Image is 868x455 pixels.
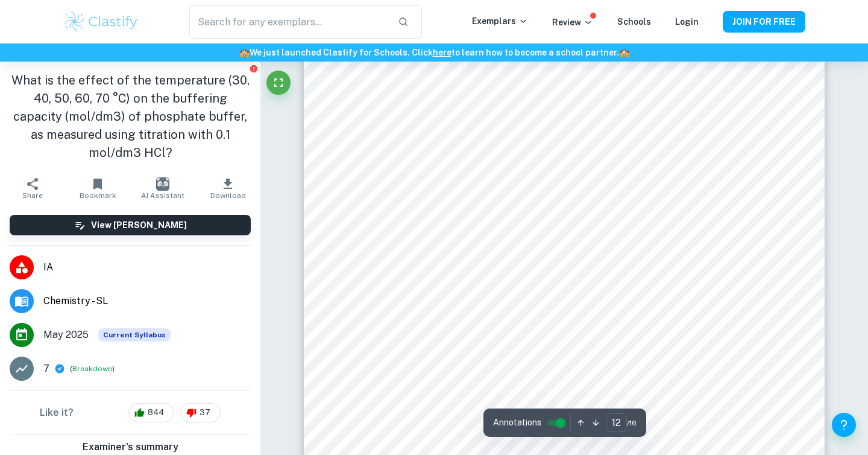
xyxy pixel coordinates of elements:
[472,14,528,28] p: Exemplars
[98,328,171,342] div: This exemplar is based on the current syllabus. Feel free to refer to it for inspiration/ideas wh...
[43,260,251,275] span: IA
[43,294,251,308] span: Chemistry - SL
[723,11,805,33] button: JOIN FOR FREE
[10,71,251,162] h1: What is the effect of the temperature (30, 40, 50, 60, 70 °C) on the buffering capacity (mol/dm3)...
[141,191,184,200] span: AI Assistant
[5,440,256,454] h6: Examiner's summary
[40,406,74,420] h6: Like it?
[675,17,699,27] a: Login
[239,48,250,57] span: 🏫
[128,403,174,422] div: 844
[619,48,629,57] span: 🏫
[832,413,856,437] button: Help and Feedback
[249,64,258,73] button: Report issue
[130,171,195,205] button: AI Assistant
[141,407,171,419] span: 844
[10,215,251,235] button: View [PERSON_NAME]
[189,5,388,39] input: Search for any exemplars...
[210,191,246,200] span: Download
[63,10,139,34] img: Clastify logo
[91,218,187,232] h6: View [PERSON_NAME]
[552,16,593,29] p: Review
[72,363,112,374] button: Breakdown
[65,171,130,205] button: Bookmark
[193,407,217,419] span: 37
[43,328,89,342] span: May 2025
[627,418,637,428] span: / 16
[433,48,451,57] a: here
[22,191,43,200] span: Share
[2,46,866,59] h6: We just launched Clastify for Schools. Click to learn how to become a school partner.
[156,177,169,191] img: AI Assistant
[98,328,171,342] span: Current Syllabus
[80,191,116,200] span: Bookmark
[70,363,115,375] span: ( )
[180,403,221,422] div: 37
[493,416,541,429] span: Annotations
[617,17,651,27] a: Schools
[266,71,291,95] button: Fullscreen
[43,361,49,376] p: 7
[195,171,260,205] button: Download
